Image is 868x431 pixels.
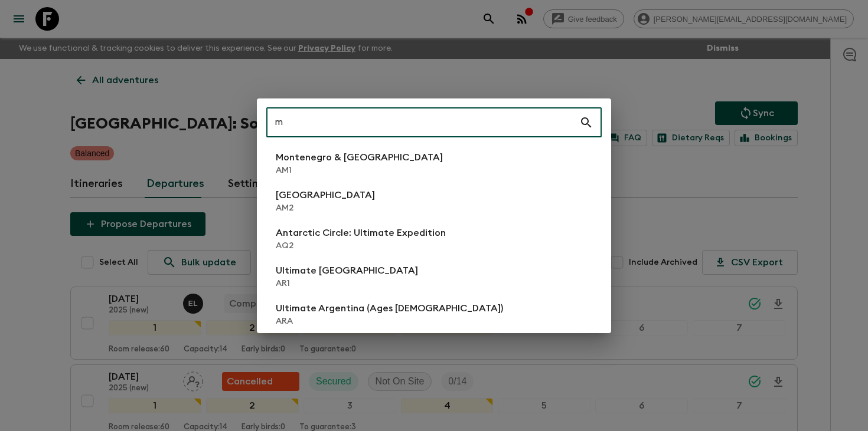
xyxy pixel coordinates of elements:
p: Ultimate Argentina (Ages [DEMOGRAPHIC_DATA]) [276,301,503,315]
p: Antarctic Circle: Ultimate Expedition [276,226,446,240]
p: AQ2 [276,240,446,252]
p: [GEOGRAPHIC_DATA] [276,188,375,202]
p: AR1 [276,278,418,289]
p: ARA [276,315,503,327]
p: AM2 [276,202,375,214]
input: Search adventures... [266,106,579,139]
p: AM1 [276,164,443,176]
p: Ultimate [GEOGRAPHIC_DATA] [276,264,418,278]
p: Montenegro & [GEOGRAPHIC_DATA] [276,150,443,164]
